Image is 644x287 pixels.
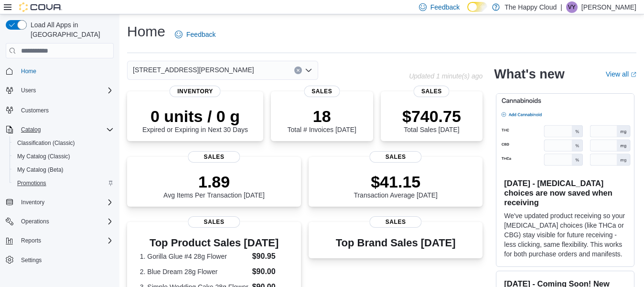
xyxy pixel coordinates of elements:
[17,85,40,96] button: Users
[142,107,248,133] div: Expired or Expiring in Next 30 Days
[252,266,289,277] dd: $90.00
[354,172,438,199] div: Transaction Average [DATE]
[568,1,576,13] span: VY
[606,70,636,78] a: View allExternal link
[127,22,165,41] h1: Home
[186,30,215,39] span: Feedback
[140,237,289,249] h3: Top Product Sales [DATE]
[17,254,45,266] a: Settings
[163,172,265,191] p: 1.89
[467,12,468,12] span: Dark Mode
[566,1,578,13] div: Vivian Yattaw
[2,123,118,136] button: Catalog
[402,107,461,133] div: Total Sales [DATE]
[414,86,450,97] span: Sales
[467,2,487,12] input: Dark Mode
[10,163,118,177] button: My Catalog (Beta)
[133,64,254,76] span: [STREET_ADDRESS][PERSON_NAME]
[17,216,114,227] span: Operations
[581,1,636,13] p: [PERSON_NAME]
[17,153,70,160] span: My Catalog (Classic)
[17,197,48,208] button: Inventory
[21,199,44,206] span: Inventory
[2,215,118,228] button: Operations
[17,254,114,266] span: Settings
[17,124,44,135] button: Catalog
[252,251,289,262] dd: $90.95
[188,216,240,228] span: Sales
[17,179,46,187] span: Promotions
[288,107,356,126] p: 18
[140,252,248,261] dt: 1. Gorilla Glue #4 28g Flower
[17,139,75,147] span: Classification (Classic)
[336,237,456,249] h3: Top Brand Sales [DATE]
[2,253,118,267] button: Settings
[17,235,45,246] button: Reports
[305,66,312,74] button: Open list of options
[304,86,340,97] span: Sales
[21,237,41,244] span: Reports
[17,235,114,246] span: Reports
[171,25,219,44] a: Feedback
[494,66,564,82] h2: What's new
[10,136,118,150] button: Classification (Classic)
[19,2,62,12] img: Cova
[21,256,42,264] span: Settings
[13,151,74,162] a: My Catalog (Classic)
[504,178,626,207] h3: [DATE] - [MEDICAL_DATA] choices are now saved when receiving
[13,177,114,189] span: Promotions
[560,1,562,13] p: |
[430,2,460,12] span: Feedback
[163,172,265,199] div: Avg Items Per Transaction [DATE]
[17,104,114,116] span: Customers
[140,267,248,276] dt: 2. Blue Dream 28g Flower
[17,197,114,208] span: Inventory
[10,150,118,163] button: My Catalog (Classic)
[21,87,36,94] span: Users
[17,124,114,135] span: Catalog
[504,1,557,13] p: The Happy Cloud
[370,216,422,228] span: Sales
[13,177,50,189] a: Promotions
[370,151,422,163] span: Sales
[17,85,114,96] span: Users
[21,107,49,114] span: Customers
[13,137,114,149] span: Classification (Classic)
[10,177,118,190] button: Promotions
[21,126,41,133] span: Catalog
[13,137,79,149] a: Classification (Classic)
[2,234,118,247] button: Reports
[27,20,114,39] span: Load All Apps in [GEOGRAPHIC_DATA]
[631,72,636,77] svg: External link
[504,211,626,259] p: We've updated product receiving so your [MEDICAL_DATA] choices (like THCa or CBG) stay visible fo...
[2,103,118,117] button: Customers
[17,166,64,174] span: My Catalog (Beta)
[142,107,248,126] p: 0 units / 0 g
[294,66,302,74] button: Clear input
[17,105,53,116] a: Customers
[354,172,438,191] p: $41.15
[2,64,118,78] button: Home
[170,86,221,97] span: Inventory
[409,72,483,80] p: Updated 1 minute(s) ago
[13,151,114,162] span: My Catalog (Classic)
[21,67,36,75] span: Home
[188,151,240,163] span: Sales
[13,164,114,176] span: My Catalog (Beta)
[17,66,40,77] a: Home
[402,107,461,126] p: $740.75
[13,164,67,176] a: My Catalog (Beta)
[21,218,49,225] span: Operations
[288,107,356,133] div: Total # Invoices [DATE]
[2,196,118,209] button: Inventory
[17,65,114,77] span: Home
[2,84,118,97] button: Users
[17,216,53,227] button: Operations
